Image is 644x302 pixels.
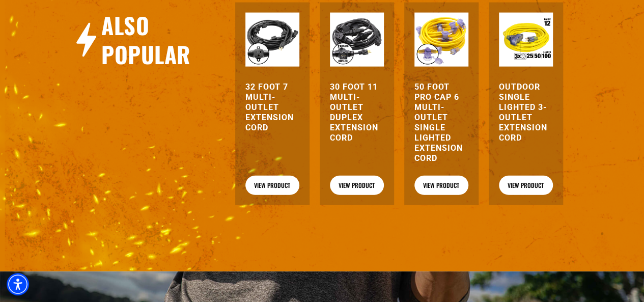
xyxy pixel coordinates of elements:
[330,13,384,67] img: black
[499,176,553,195] a: View Product
[245,13,299,67] img: black
[330,176,384,195] a: View Product
[245,176,299,195] a: View Product
[499,13,553,67] img: Outdoor Single Lighted 3-Outlet Extension Cord
[414,82,468,163] a: 50 Foot Pro Cap 6 Multi-Outlet Single Lighted Extension Cord
[499,82,553,143] a: Outdoor Single Lighted 3-Outlet Extension Cord
[330,82,384,143] a: 30 Foot 11 Multi-Outlet Duplex Extension Cord
[414,13,468,67] img: yellow
[414,176,468,195] a: View Product
[7,273,29,295] div: Accessibility Menu
[101,11,205,69] h2: Also Popular
[245,82,299,133] a: 32 Foot 7 Multi-Outlet Extension Cord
